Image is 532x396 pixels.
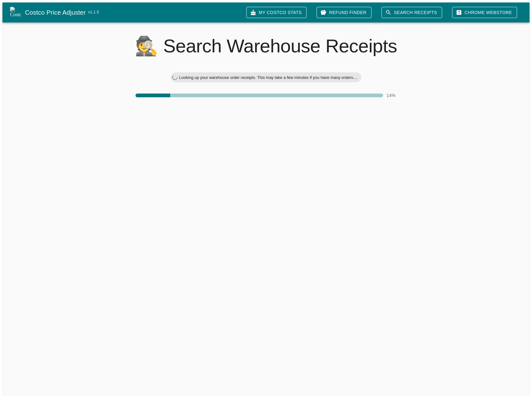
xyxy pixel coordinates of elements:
[2,35,530,57] h2: 🕵 Search Warehouse Receipts
[452,7,517,18] a: Chrome Webstore
[25,7,241,17] a: Costco Price Adjuster v1.1.5
[386,92,397,99] p: 14%
[317,7,372,18] a: Refund Finder
[10,7,21,18] img: Costco Price Adjuster
[175,75,361,80] span: Looking up your warehouse order receipts. This may take a few minutes if you have many orders....
[246,7,307,18] a: My Costco Stats
[88,9,99,16] span: v 1.1.5
[382,7,442,18] a: Search Receipts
